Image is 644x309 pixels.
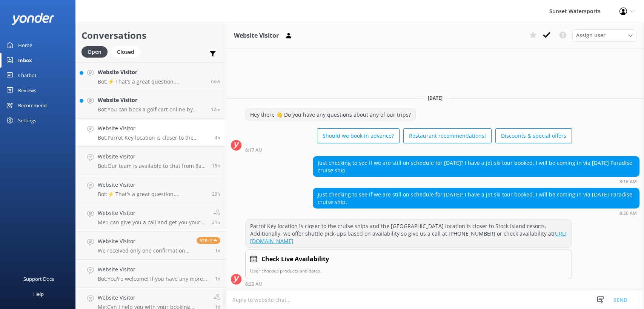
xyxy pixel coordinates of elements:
a: Closed [111,47,144,56]
a: Website VisitorBot:You're welcome! If you have any more questions or need further assistance, fee... [76,260,226,288]
h4: Website Visitor [98,124,209,132]
a: Website VisitorBot:Parrot Key location is closer to the cruise ships and the [GEOGRAPHIC_DATA] lo... [76,119,226,147]
h4: Website Visitor [98,265,209,274]
div: Open [81,46,108,58]
button: Restaurant recommendations! [403,128,492,143]
h4: Website Visitor [98,96,205,104]
a: Website VisitorBot:⚡ That's a great question, unfortunately I do not know the answer. I'm going t... [76,62,226,90]
span: Assign user [576,31,606,40]
div: Sep 29 2025 07:18am (UTC -05:00) America/Cancun [313,179,639,184]
div: Home [18,38,32,53]
p: Bot: Parrot Key location is closer to the cruise ships and the [GEOGRAPHIC_DATA] location is clos... [98,134,209,141]
h2: Conversations [81,28,220,43]
div: Sep 29 2025 07:20am (UTC -05:00) America/Cancun [313,210,639,216]
a: Website VisitorBot:You can book a golf cart online by visiting [URL][DOMAIN_NAME]. Enjoy cruising... [76,90,226,119]
div: Settings [18,113,36,128]
div: Closed [111,46,140,58]
p: User chooses products and dates. [250,267,567,274]
div: Support Docs [23,271,54,286]
h4: Website Visitor [98,152,206,161]
div: Assign User [572,29,636,41]
span: Sep 28 2025 10:33am (UTC -05:00) America/Cancun [215,247,220,254]
span: Sep 28 2025 09:15am (UTC -05:00) America/Cancun [215,276,220,282]
a: [URL][DOMAIN_NAME] [250,230,567,245]
span: Sep 28 2025 03:07pm (UTC -05:00) America/Cancun [212,191,220,197]
p: Bot: You're welcome! If you have any more questions or need further assistance, feel free to ask.... [98,276,209,282]
span: Reply [197,237,220,244]
p: Me: I can give you a call and get you your military discount, whats your number? [98,219,206,226]
img: yonder-white-logo.png [11,13,55,25]
div: Reviews [18,83,36,98]
a: Website VisitorBot:⚡ That's a great question, unfortunately I do not know the answer. I'm going t... [76,175,226,203]
a: Website VisitorWe received only one confirmation emailReply1d [76,231,226,260]
span: Sep 28 2025 02:05pm (UTC -05:00) America/Cancun [212,219,220,225]
div: Sep 29 2025 07:20am (UTC -05:00) America/Cancun [245,281,572,286]
h3: Website Visitor [234,31,279,41]
strong: 8:20 AM [619,211,637,216]
a: Website VisitorBot:Our team is available to chat from 8am to 8pm. You can also give us a call at ... [76,147,226,175]
button: Should we book in advance? [317,128,400,143]
p: We received only one confirmation email [98,247,191,254]
a: Website VisitorMe:I can give you a call and get you your military discount, whats your number?21h [76,203,226,231]
button: Discounts & special offers [495,128,572,143]
a: Open [81,47,111,56]
span: [DATE] [423,95,447,101]
p: Bot: ⚡ That's a great question, unfortunately I do not know the answer. I'm going to reach out to... [98,191,206,198]
h4: Website Visitor [98,209,206,217]
strong: 8:17 AM [245,148,263,152]
div: Inbox [18,53,32,68]
h4: Website Visitor [98,68,205,76]
p: Bot: ⚡ That's a great question, unfortunately I do not know the answer. I'm going to reach out to... [98,78,205,85]
div: Help [33,286,44,301]
span: Sep 29 2025 11:26am (UTC -05:00) America/Cancun [211,78,220,84]
div: Recommend [18,98,47,113]
h4: Website Visitor [98,181,206,189]
h4: Website Visitor [98,294,208,302]
div: Just checking to see if we are still on schedule for [DATE]? I have a jet ski tour booked. I will... [313,157,639,177]
strong: 8:18 AM [619,180,637,184]
div: Sep 29 2025 07:17am (UTC -05:00) America/Cancun [245,147,572,152]
div: Just checking to see if we are still on schedule for [DATE]? I have a jet ski tour booked. I will... [313,188,639,208]
span: Sep 29 2025 11:14am (UTC -05:00) America/Cancun [211,106,220,113]
div: Hey there 👋 Do you have any questions about any of our trips? [246,108,415,121]
span: Sep 29 2025 07:20am (UTC -05:00) America/Cancun [215,134,220,141]
span: Sep 28 2025 08:13pm (UTC -05:00) America/Cancun [212,163,220,169]
strong: 8:20 AM [245,282,263,286]
h4: Check Live Availability [261,254,329,264]
div: Chatbot [18,68,37,83]
p: Bot: Our team is available to chat from 8am to 8pm. You can also give us a call at [PHONE_NUMBER]... [98,163,206,169]
div: Parrot Key location is closer to the cruise ships and the [GEOGRAPHIC_DATA] location is closer to... [246,220,572,247]
p: Bot: You can book a golf cart online by visiting [URL][DOMAIN_NAME]. Enjoy cruising around [GEOGR... [98,106,205,113]
h4: Website Visitor [98,237,191,245]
